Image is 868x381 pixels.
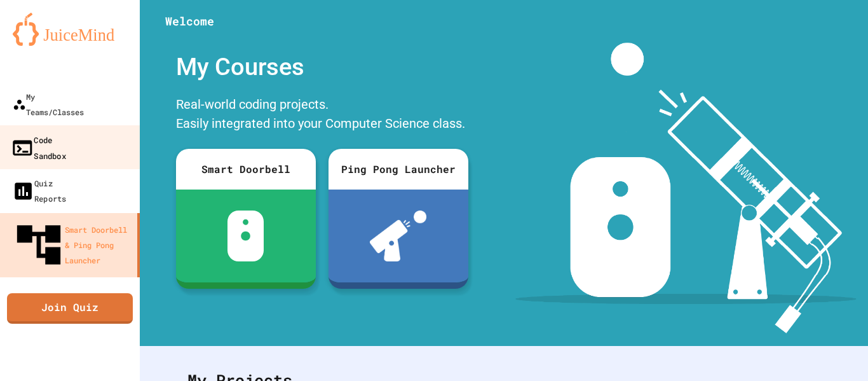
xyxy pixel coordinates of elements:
[11,132,66,163] div: Code Sandbox
[13,13,127,46] img: logo-orange.svg
[515,43,856,333] img: banner-image-my-projects.png
[7,293,133,324] a: Join Quiz
[329,149,468,190] div: Ping Pong Launcher
[13,219,132,271] div: Smart Doorbell & Ping Pong Launcher
[370,211,426,261] img: ppl-with-ball.png
[176,149,316,190] div: Smart Doorbell
[170,43,475,92] div: My Courses
[12,176,66,207] div: Quiz Reports
[227,211,264,261] img: sdb-white.svg
[13,89,84,120] div: My Teams/Classes
[170,92,475,139] div: Real-world coding projects. Easily integrated into your Computer Science class.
